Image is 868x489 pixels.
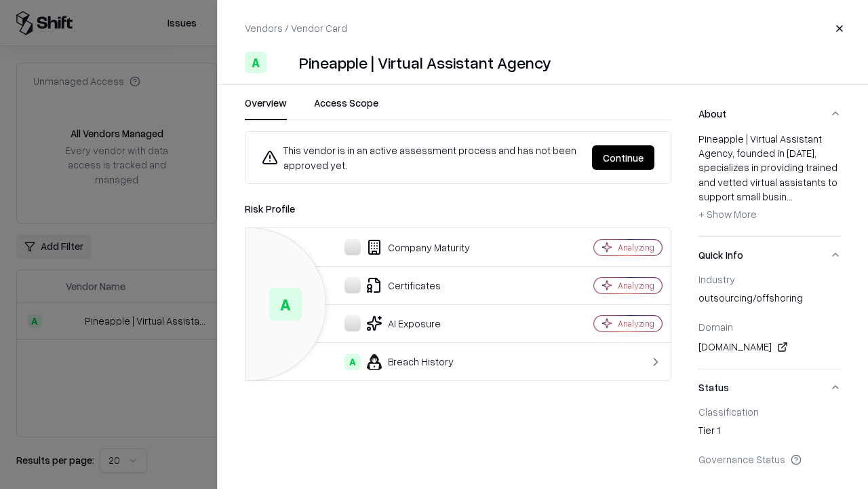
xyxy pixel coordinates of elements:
button: Status [698,369,841,405]
div: Analyzing [618,242,654,253]
div: outsourcing/offshoring [698,291,841,310]
div: [DOMAIN_NAME] [698,339,841,355]
button: Access Scope [314,96,378,120]
div: Quick Info [698,273,841,369]
div: Pineapple | Virtual Assistant Agency [299,52,551,73]
img: Pineapple | Virtual Assistant Agency [272,52,294,73]
div: AI Exposure [256,315,547,331]
div: A [245,52,267,73]
div: Breach History [256,354,547,370]
div: About [698,132,841,236]
div: A [269,288,302,321]
div: Industry [698,273,841,285]
div: Tier 1 [698,423,841,442]
div: Domain [698,321,841,333]
span: ... [787,190,793,202]
div: A [344,354,361,370]
button: About [698,96,841,132]
div: Analyzing [618,280,654,291]
div: Pineapple | Virtual Assistant Agency, founded in [DATE], specializes in providing trained and vet... [698,132,841,225]
button: + Show More [698,204,757,225]
div: Certificates [256,277,547,293]
p: Vendors / Vendor Card [245,21,347,35]
span: + Show More [698,208,757,220]
div: Risk Profile [245,200,671,217]
div: Classification [698,405,841,418]
button: Quick Info [698,237,841,273]
button: Continue [592,145,654,170]
button: Overview [245,96,287,120]
div: Analyzing [618,318,654,329]
div: Company Maturity [256,239,547,255]
div: Governance Status [698,453,841,465]
div: This vendor is in an active assessment process and has not been approved yet. [262,143,581,173]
